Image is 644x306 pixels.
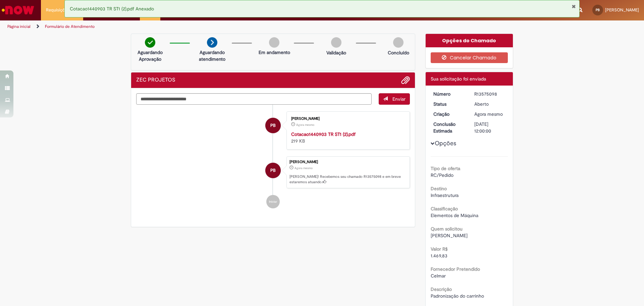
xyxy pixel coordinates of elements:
span: [PERSON_NAME] [431,233,468,239]
button: Enviar [379,93,410,105]
p: [PERSON_NAME]! Recebemos seu chamado R13575098 e em breve estaremos atuando. [289,174,406,185]
b: Valor R$ [431,246,448,252]
img: ServiceNow [1,3,35,17]
span: PB [270,162,276,178]
h2: ZEC PROJETOS Histórico de tíquete [136,77,175,83]
ul: Trilhas de página [5,20,424,33]
button: Cancelar Chamado [431,52,508,63]
span: RC/Pedido [431,172,453,178]
img: img-circle-grey.png [269,37,279,48]
span: Celmar [431,273,446,279]
span: Sua solicitação foi enviada [431,76,486,82]
div: [DATE] 12:00:00 [474,121,505,134]
b: Descrição [431,286,452,292]
span: Infraestrutura [431,192,459,198]
span: Agora mesmo [296,123,314,127]
p: Concluído [388,49,409,56]
div: 219 KB [291,131,403,144]
li: Paulo Eduardo Bueno Braz [136,156,410,189]
div: 29/09/2025 08:55:00 [474,111,505,117]
div: Aberto [474,101,505,107]
p: Aguardando atendimento [196,49,228,62]
b: Classificação [431,206,458,212]
button: Adicionar anexos [401,76,410,85]
img: img-circle-grey.png [331,37,341,48]
span: Padronização do carrinho [431,293,484,299]
div: Opções do Chamado [426,34,513,47]
span: Agora mesmo [294,166,313,170]
p: Aguardando Aprovação [134,49,166,62]
p: Em andamento [259,49,290,56]
time: 29/09/2025 08:55:00 [294,166,313,170]
p: Validação [326,49,346,56]
dt: Conclusão Estimada [428,121,470,134]
a: Cotacao1440903 TR ST1 (2).pdf [291,131,356,137]
span: PB [596,8,600,12]
span: Agora mesmo [474,111,503,117]
span: Cotacao1440903 TR ST1 (2).pdf Anexado [70,6,154,12]
img: img-circle-grey.png [393,37,404,48]
img: check-circle-green.png [145,37,155,48]
span: Enviar [392,96,406,102]
b: Destino [431,186,447,192]
div: Paulo Eduardo Bueno Braz [265,118,281,133]
dt: Status [428,101,470,107]
textarea: Digite sua mensagem aqui... [136,93,372,105]
div: Paulo Eduardo Bueno Braz [265,163,281,178]
time: 29/09/2025 08:54:59 [296,123,314,127]
time: 29/09/2025 08:55:00 [474,111,503,117]
span: PB [270,117,276,134]
button: Fechar Notificação [572,4,576,9]
b: Quem solicitou [431,226,463,232]
span: 1.469,83 [431,253,447,259]
span: [PERSON_NAME] [605,7,639,13]
div: [PERSON_NAME] [291,117,403,121]
span: Requisições [46,7,69,13]
a: Página inicial [7,24,31,29]
div: [PERSON_NAME] [289,160,406,164]
ul: Histórico de tíquete [136,105,410,215]
dt: Criação [428,111,470,117]
dt: Número [428,91,470,97]
b: Fornecedor Pretendido [431,266,480,272]
b: Tipo de oferta [431,165,460,171]
a: Formulário de Atendimento [45,24,95,29]
div: R13575098 [474,91,505,97]
img: arrow-next.png [207,37,217,48]
span: Elementos de Máquina [431,212,478,218]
